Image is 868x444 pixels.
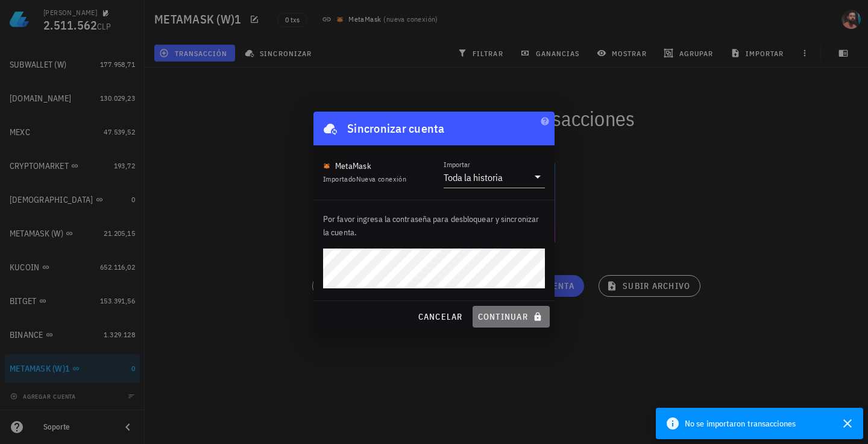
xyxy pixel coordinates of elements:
span: Nueva conexión [356,174,407,183]
div: Sincronizar cuenta [347,119,445,138]
span: No se importaron transacciones [685,417,796,430]
div: MetaMask [335,160,371,172]
div: ImportarToda la historia [444,167,545,188]
span: continuar [477,311,545,322]
label: Importar [444,160,470,169]
span: Importado [323,174,406,183]
span: cancelar [417,311,462,322]
img: SVG_MetaMask_Icon_Color.svg [323,162,330,170]
button: continuar [473,306,550,328]
p: Por favor ingresa la contraseña para desbloquear y sincronizar la cuenta. [323,212,545,239]
div: Toda la historia [444,171,503,183]
button: cancelar [412,306,467,328]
